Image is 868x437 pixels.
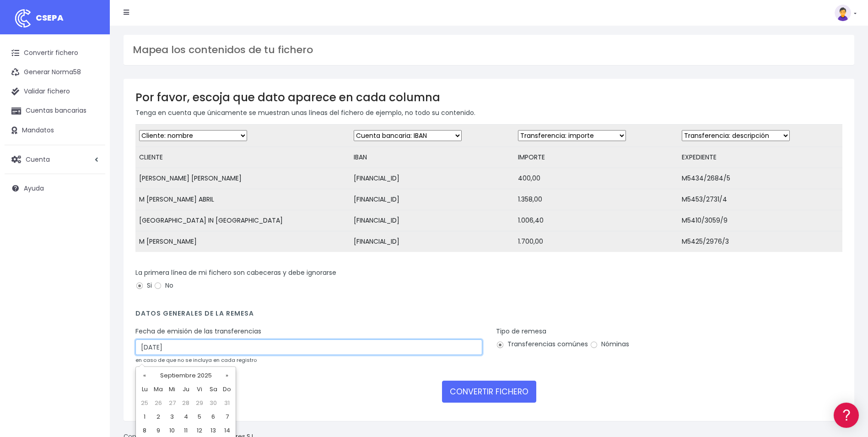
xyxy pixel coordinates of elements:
[193,410,206,424] td: 5
[9,144,174,158] a: Videotutoriales
[5,101,105,120] a: Cuentas bancarias
[135,327,261,336] label: Fecha de emisión de las transferencias
[138,369,151,382] th: «
[5,121,105,140] a: Mandatos
[9,64,174,72] div: Información general
[514,231,679,252] td: 1.700,00
[9,197,174,211] a: General
[9,78,174,92] a: Información general
[220,410,234,424] td: 7
[135,108,842,118] p: Tenga en cuenta que únicamente se muestran unas líneas del fichero de ejemplo, no todo su contenido.
[5,63,105,82] a: Generar Norma58
[151,382,165,396] th: Ma
[678,189,842,210] td: M5453/2731/4
[126,264,176,273] a: POWERED BY ENCHANT
[5,150,105,169] a: Cuenta
[9,101,174,110] div: Convertir ficheros
[350,147,514,168] td: IBAN
[206,410,220,424] td: 6
[9,245,174,261] button: Contáctanos
[151,396,165,410] td: 26
[165,396,179,410] td: 27
[678,147,842,168] td: EXPEDIENTE
[24,184,44,193] span: Ayuda
[350,210,514,231] td: [FINANCIAL_ID]
[135,168,350,189] td: [PERSON_NAME] [PERSON_NAME]
[133,44,845,56] h3: Mapea los contenidos de tu fichero
[9,130,174,144] a: Problemas habituales
[138,396,151,410] td: 25
[9,220,174,229] div: Programadores
[165,382,179,396] th: Mi
[678,168,842,189] td: M5434/2684/5
[9,182,174,191] div: Facturación
[220,369,234,382] th: »
[590,339,629,349] label: Nóminas
[514,147,679,168] td: IMPORTE
[26,154,50,164] span: Cuenta
[9,158,174,173] a: Perfiles de empresas
[36,12,64,23] span: CSEPA
[165,410,179,424] td: 3
[350,189,514,210] td: [FINANCIAL_ID]
[135,356,257,364] small: en caso de que no se incluya en cada registro
[179,410,193,424] td: 4
[138,382,151,396] th: Lu
[135,231,350,252] td: M [PERSON_NAME]
[514,168,679,189] td: 400,00
[496,339,588,349] label: Transferencias comúnes
[11,7,34,30] img: logo
[193,382,206,396] th: Vi
[138,410,151,424] td: 1
[135,189,350,210] td: M [PERSON_NAME] ABRIL
[135,210,350,231] td: [GEOGRAPHIC_DATA] IN [GEOGRAPHIC_DATA]
[350,168,514,189] td: [FINANCIAL_ID]
[9,116,174,130] a: Formatos
[206,382,220,396] th: Sa
[835,5,851,21] img: profile
[5,82,105,101] a: Validar fichero
[135,147,350,168] td: CLIENTE
[5,44,105,63] a: Convertir fichero
[5,179,105,198] a: Ayuda
[135,91,842,104] h3: Por favor, escoja que dato aparece en cada columna
[514,210,679,231] td: 1.006,40
[179,382,193,396] th: Ju
[678,210,842,231] td: M5410/3059/9
[135,281,152,290] label: Si
[678,231,842,252] td: M5425/2976/3
[154,281,173,290] label: No
[135,310,842,322] h4: Datos generales de la remesa
[135,268,336,278] label: La primera línea de mi fichero son cabeceras y debe ignorarse
[206,396,220,410] td: 30
[442,381,536,403] button: CONVERTIR FICHERO
[151,410,165,424] td: 2
[514,189,679,210] td: 1.358,00
[496,327,546,336] label: Tipo de remesa
[220,382,234,396] th: Do
[193,396,206,410] td: 29
[350,231,514,252] td: [FINANCIAL_ID]
[151,369,220,382] th: Septiembre 2025
[179,396,193,410] td: 28
[220,396,234,410] td: 31
[9,234,174,248] a: API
